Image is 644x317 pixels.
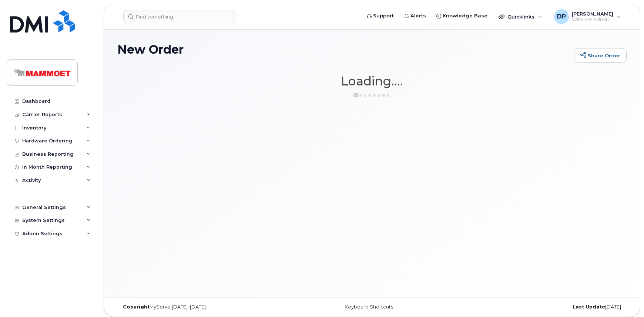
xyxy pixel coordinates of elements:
[117,304,287,310] div: MyServe [DATE]–[DATE]
[574,48,627,63] a: Share Order
[345,304,393,310] a: Keyboard Shortcuts
[123,304,150,310] strong: Copyright
[117,74,627,88] h1: Loading....
[573,304,605,310] strong: Last Update
[117,43,570,56] h1: New Order
[457,304,627,310] div: [DATE]
[353,92,390,98] img: ajax-loader-3a6953c30dc77f0bf724df975f13086db4f4c1262e45940f03d1251963f1bf2e.gif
